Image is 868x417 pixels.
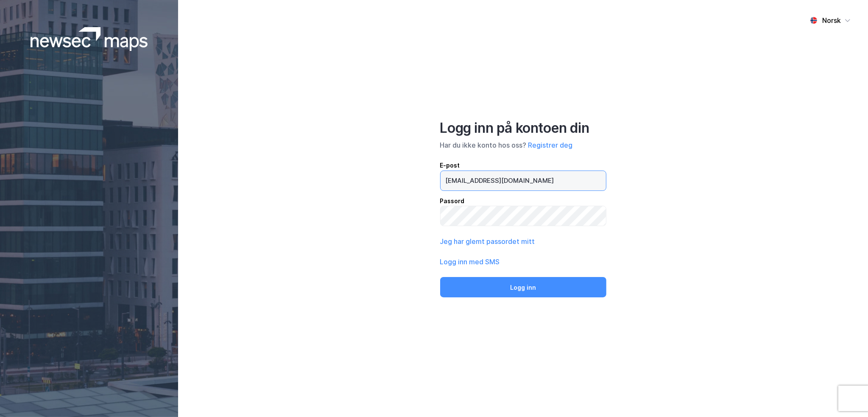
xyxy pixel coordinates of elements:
button: Logg inn [440,277,606,297]
button: Logg inn med SMS [440,257,500,267]
iframe: Chat Widget [826,376,868,417]
div: Kontrollprogram for chat [826,376,868,417]
img: logoWhite.bf58a803f64e89776f2b079ca2356427.svg [31,27,148,51]
button: Jeg har glemt passordet mitt [440,236,535,246]
button: Registrer deg [528,140,573,150]
div: E-post [440,160,606,171]
div: Logg inn på kontoen din [440,120,606,137]
div: Passord [440,196,606,206]
div: Har du ikke konto hos oss? [440,140,606,150]
div: Norsk [822,15,841,25]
